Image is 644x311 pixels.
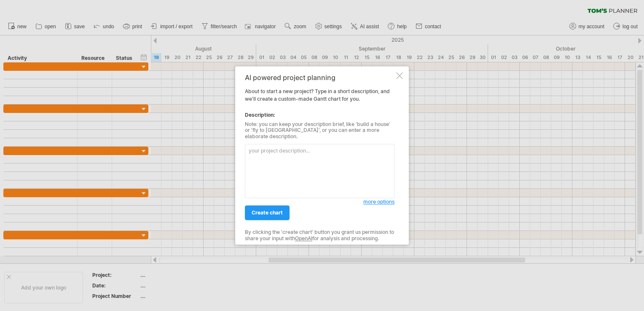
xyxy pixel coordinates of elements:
[252,210,283,216] span: create chart
[245,230,394,242] div: By clicking the 'create chart' button you grant us permission to share your input with for analys...
[245,121,394,139] div: Note: you can keep your description brief, like 'build a house' or 'fly to [GEOGRAPHIC_DATA]', or...
[295,235,312,241] a: OpenAI
[245,74,394,237] div: About to start a new project? Type in a short description, and we'll create a custom-made Gantt c...
[363,198,394,206] a: more options
[245,206,290,220] a: create chart
[245,74,394,81] div: AI powered project planning
[245,111,394,119] div: Description:
[363,199,394,205] span: more options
